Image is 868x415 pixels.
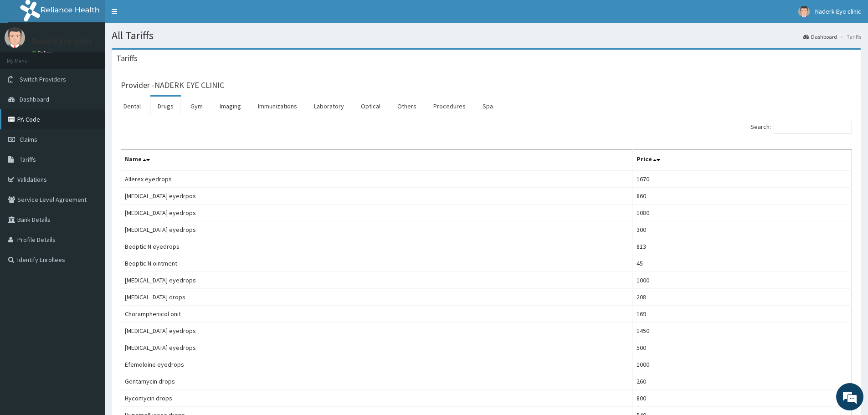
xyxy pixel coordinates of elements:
[121,255,633,272] td: Beoptic N ointment
[632,205,852,221] td: 1080
[632,188,852,205] td: 860
[121,306,633,323] td: Choramphenicol onit
[632,390,852,407] td: 800
[798,6,810,17] img: User Image
[20,135,37,143] span: Claims
[32,50,54,56] a: Online
[803,33,837,41] a: Dashboard
[632,373,852,390] td: 260
[632,272,852,289] td: 1000
[116,54,138,62] h3: Tariffs
[17,46,37,68] img: d_794563401_company_1708531726252_794563401
[121,205,633,221] td: [MEDICAL_DATA] eyedrops
[20,155,36,164] span: Tariffs
[149,5,171,26] div: Minimize live chat window
[5,27,25,48] img: User Image
[121,356,633,373] td: Efemoloine eyedrops
[251,97,304,116] a: Immunizations
[632,150,852,171] th: Price
[116,97,148,116] a: Dental
[121,221,633,238] td: [MEDICAL_DATA] eyedrops
[121,289,633,306] td: [MEDICAL_DATA] drops
[32,37,92,45] p: Naderk Eye clinic
[121,150,633,171] th: Name
[121,323,633,339] td: [MEDICAL_DATA] eyedrops
[632,221,852,238] td: 300
[426,97,473,116] a: Procedures
[121,272,633,289] td: [MEDICAL_DATA] eyedrops
[815,7,861,15] span: Naderk Eye clinic
[121,390,633,407] td: Hycomycin drops
[5,249,174,281] textarea: Type your message and hit 'Enter'
[390,97,424,116] a: Others
[632,306,852,323] td: 169
[307,97,351,116] a: Laboratory
[632,255,852,272] td: 45
[150,97,181,116] a: Drugs
[632,323,852,339] td: 1450
[632,289,852,306] td: 208
[212,97,248,116] a: Imaging
[121,81,224,89] h3: Provider - NADERK EYE CLINIC
[838,33,861,41] li: Tariffs
[121,238,633,255] td: Beoptic N eyedrops
[183,97,210,116] a: Gym
[121,170,633,188] td: Allerex eyedrops
[632,339,852,356] td: 500
[475,97,500,116] a: Spa
[750,120,852,133] label: Search:
[20,75,66,83] span: Switch Providers
[121,339,633,356] td: [MEDICAL_DATA] eyedrops
[774,120,852,133] input: Search:
[632,238,852,255] td: 813
[632,356,852,373] td: 1000
[112,30,861,41] h1: All Tariffs
[354,97,388,116] a: Optical
[20,95,49,103] span: Dashboard
[632,170,852,188] td: 1670
[47,51,153,63] div: Chat with us now
[121,373,633,390] td: Gentamycin drops
[53,115,126,207] span: We're online!
[121,188,633,205] td: [MEDICAL_DATA] eyedrpos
